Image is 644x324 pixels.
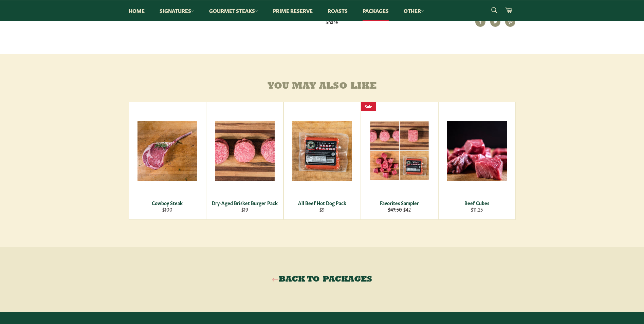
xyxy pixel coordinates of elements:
div: Cowboy Steak [133,200,201,206]
img: Beef Cubes [447,121,507,181]
h4: You may also like [129,81,516,92]
a: Roasts [321,0,354,21]
a: Favorites Sampler Favorites Sampler $47.50 $42 [361,102,438,220]
div: $100 [133,206,201,213]
img: Favorites Sampler [370,121,429,180]
a: Prime Reserve [266,0,319,21]
div: $11.25 [443,206,511,213]
a: Cowboy Steak Cowboy Steak $100 [129,102,206,220]
a: Gourmet Steaks [202,0,265,21]
a: Home [122,0,151,21]
span: Share [326,18,338,25]
div: Beef Cubes [443,200,511,206]
a: Dry-Aged Brisket Burger Pack Dry-Aged Brisket Burger Pack $19 [206,102,283,220]
div: $9 [288,206,356,213]
img: Cowboy Steak [137,121,197,181]
div: All Beef Hot Dog Pack [288,200,356,206]
a: Back to Packages [7,274,637,285]
div: Favorites Sampler [365,200,434,206]
a: Signatures [153,0,201,21]
div: Dry-Aged Brisket Burger Pack [210,200,279,206]
a: Other [397,0,431,21]
a: Packages [356,0,395,21]
a: All Beef Hot Dog Pack All Beef Hot Dog Pack $9 [283,102,361,220]
div: $42 [365,206,434,213]
img: All Beef Hot Dog Pack [292,121,352,181]
img: Dry-Aged Brisket Burger Pack [215,121,275,181]
s: $47.50 [388,206,402,213]
div: $19 [210,206,279,213]
a: Beef Cubes Beef Cubes $11.25 [438,102,516,220]
div: Sale [361,102,376,111]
